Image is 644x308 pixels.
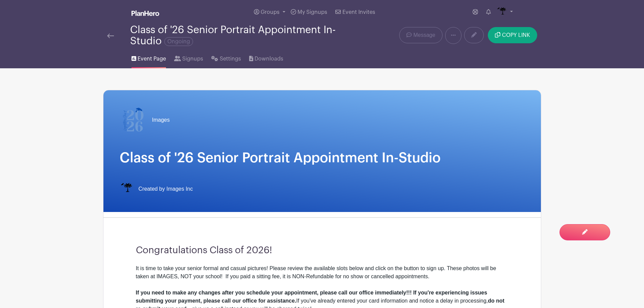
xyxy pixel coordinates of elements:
img: IMAGES%20logo%20transparenT%20PNG%20s.png [120,182,133,196]
h3: Congratulations Class of 2026! [136,245,508,256]
img: 2026%20logo%20(2).png [120,106,147,134]
div: It is time to take your senior formal and casual pictures! Please review the available slots belo... [136,264,508,281]
a: Message [399,27,442,43]
span: Signups [182,55,203,63]
button: COPY LINK [488,27,537,43]
img: IMAGES%20logo%20transparenT%20PNG%20s.png [496,7,507,18]
span: My Signups [297,9,327,15]
a: Downloads [249,47,283,68]
span: COPY LINK [502,32,530,38]
a: Signups [174,47,203,68]
span: Groups [261,9,280,15]
span: Event Invites [342,9,375,15]
strong: If you need to make any changes after you schedule your appointment, please call our office immed... [136,290,487,304]
a: Settings [211,47,241,68]
div: Class of '26 Senior Portrait Appointment In-Studio [130,24,349,47]
a: Event Page [132,47,166,68]
h1: Class of '26 Senior Portrait Appointment In-Studio [120,150,525,166]
span: Downloads [255,55,283,63]
span: Created by Images Inc [139,185,193,193]
span: Settings [220,55,241,63]
span: Event Page [138,55,166,63]
span: Message [413,31,435,39]
span: Images [152,116,170,124]
span: Ongoing [164,37,193,46]
img: logo_white-6c42ec7e38ccf1d336a20a19083b03d10ae64f83f12c07503d8b9e83406b4c7d.svg [132,10,159,16]
img: back-arrow-29a5d9b10d5bd6ae65dc969a981735edf675c4d7a1fe02e03b50dbd4ba3cdb55.svg [107,33,114,38]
